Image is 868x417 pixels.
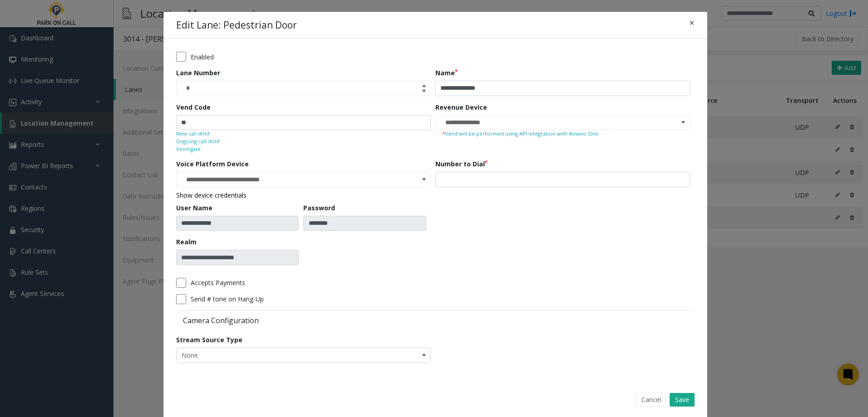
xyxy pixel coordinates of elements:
[176,237,197,247] label: Realm
[418,88,430,96] span: Decrease value
[176,130,210,138] small: New call dtmf
[435,159,488,169] label: Number to Dial
[191,278,245,287] label: Accepts Payments
[176,138,220,145] small: Ongoing call dtmf
[418,81,430,88] span: Increase value
[670,393,695,407] button: Save
[176,191,247,199] a: Show device credentials
[442,130,683,138] small: Vend will be performed using API integration with Amano One
[176,102,211,112] label: Vend Code
[435,102,487,112] label: Revenue Device
[177,348,380,363] span: None
[683,12,701,34] button: Close
[435,68,458,78] label: Name
[689,16,695,29] span: ×
[176,145,201,153] small: Vend gate
[176,68,220,78] label: Lane Number
[176,159,249,169] label: Voice Platform Device
[636,393,667,407] button: Cancel
[191,52,214,62] label: Enabled
[176,315,433,325] label: Camera Configuration
[176,203,212,213] label: User Name
[191,294,264,304] label: Send # tone on Hang-Up
[176,335,242,344] label: Stream Source Type
[176,18,297,33] h4: Edit Lane: Pedestrian Door
[303,203,335,213] label: Password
